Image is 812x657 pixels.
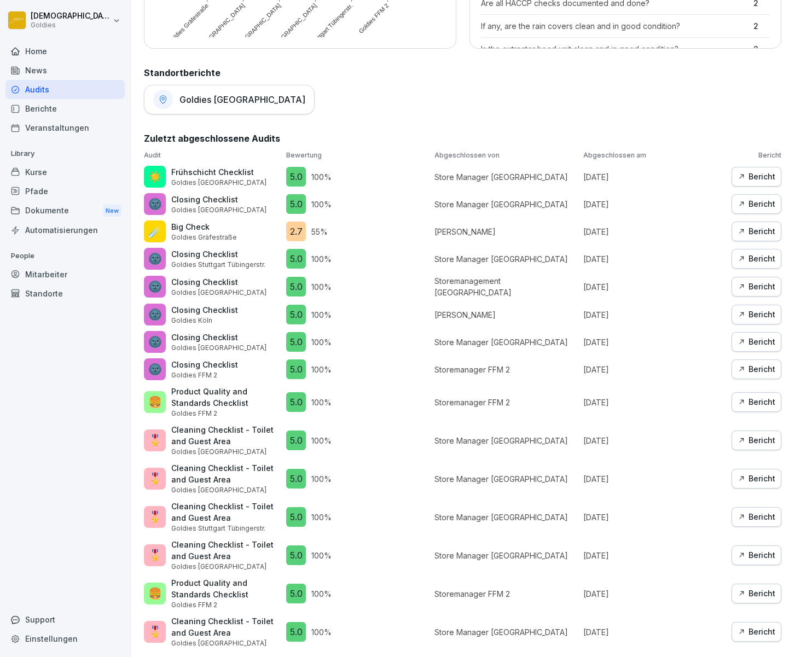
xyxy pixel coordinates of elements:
p: 2 [753,20,770,32]
a: Berichte [5,99,125,118]
p: [DATE] [583,511,726,523]
button: Bericht [732,469,781,489]
button: Bericht [732,277,781,296]
p: Closing Checklist [171,359,238,370]
p: 100 % [311,253,332,265]
p: 🎖️ [148,624,162,640]
div: Bericht [738,473,775,485]
p: Goldies [GEOGRAPHIC_DATA] [171,447,281,457]
p: [DATE] [583,397,726,408]
h1: Goldies [GEOGRAPHIC_DATA] [179,94,305,105]
p: Closing Checklist [171,332,266,343]
p: Storemanager FFM 2 [434,364,577,375]
p: [PERSON_NAME] [434,226,577,237]
p: 2 [753,43,770,55]
div: 5.0 [286,622,306,642]
p: 🌚 [148,334,162,350]
button: Bericht [732,545,781,565]
div: Bericht [738,198,775,210]
p: Frühschicht Checklist [171,166,266,178]
p: 100 % [311,435,332,446]
p: [DATE] [583,226,726,237]
a: News [5,61,125,80]
p: [DEMOGRAPHIC_DATA] Tahir [31,11,111,21]
p: [DATE] [583,364,726,375]
p: [DATE] [583,435,726,446]
p: Abgeschlossen am [583,150,726,160]
p: Closing Checklist [171,194,266,205]
p: If any, are the rain covers clean and in good condition? [481,20,749,32]
div: 5.0 [286,332,306,352]
p: 100 % [311,336,332,348]
p: Product Quality and Standards Checklist [171,386,281,409]
p: Goldies FFM 2 [171,600,281,610]
div: Bericht [738,549,775,561]
a: Bericht [732,431,781,450]
p: 100 % [311,588,332,600]
p: Goldies [31,21,111,29]
p: Storemanager FFM 2 [434,397,577,408]
div: 2.7 [286,222,306,241]
p: Goldies [GEOGRAPHIC_DATA] [171,288,266,298]
a: Automatisierungen [5,220,125,240]
div: 5.0 [286,194,306,214]
p: 🌚 [148,251,162,267]
button: Bericht [732,332,781,352]
h2: Standortberichte [144,66,781,79]
p: Goldies Stuttgart Tübingerstr. [171,524,281,533]
p: Goldies FFM 2 [171,409,281,418]
div: 5.0 [286,277,306,296]
div: Audits [5,80,125,99]
div: Home [5,42,125,61]
p: Cleaning Checklist - Toilet and Guest Area [171,424,281,447]
p: 100 % [311,511,332,523]
p: Storemanagement [GEOGRAPHIC_DATA] [434,275,577,298]
a: Mitarbeiter [5,265,125,284]
p: Store Manager [GEOGRAPHIC_DATA] [434,171,577,183]
p: Goldies [GEOGRAPHIC_DATA] [171,178,266,188]
p: 100 % [311,281,332,293]
p: 🌚 [148,306,162,323]
p: [PERSON_NAME] [434,309,577,321]
button: Bericht [732,167,781,187]
p: Store Manager [GEOGRAPHIC_DATA] [434,626,577,638]
p: Goldies Gräfestraße [171,232,237,242]
p: 🍔 [148,394,162,410]
p: Store Manager [GEOGRAPHIC_DATA] [434,473,577,485]
p: Goldies [GEOGRAPHIC_DATA] [171,485,281,495]
p: 🎖️ [148,432,162,449]
p: 55 % [311,226,328,237]
div: Support [5,610,125,629]
p: [DATE] [583,550,726,561]
p: Abgeschlossen von [434,150,577,160]
p: 🌚 [148,361,162,377]
a: Standorte [5,284,125,303]
p: ☄️ [148,223,162,240]
div: 5.0 [286,584,306,603]
p: [DATE] [583,171,726,183]
button: Bericht [732,392,781,412]
div: Pfade [5,182,125,201]
div: Bericht [738,434,775,446]
button: Bericht [732,194,781,214]
a: Einstellungen [5,629,125,648]
p: Store Manager [GEOGRAPHIC_DATA] [434,435,577,446]
button: Bericht [732,507,781,527]
h2: Zuletzt abgeschlossene Audits [144,132,781,145]
p: ☀️ [148,168,162,185]
button: Bericht [732,249,781,269]
button: Bericht [732,622,781,642]
div: Bericht [738,309,775,321]
div: Bericht [738,171,775,183]
text: Goldies Stuttgart Tübingerstr. [294,2,355,62]
p: Goldies [GEOGRAPHIC_DATA] [171,638,281,648]
a: Goldies [GEOGRAPHIC_DATA] [144,85,315,114]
